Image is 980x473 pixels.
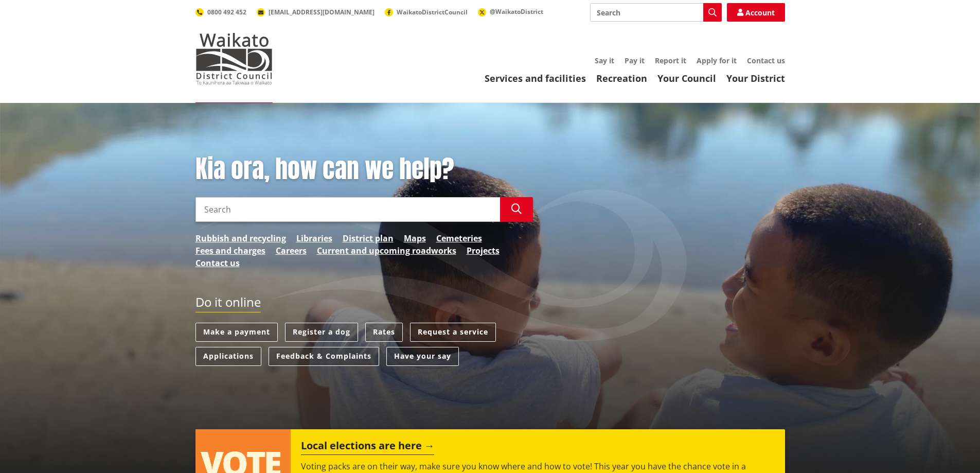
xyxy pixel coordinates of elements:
[269,347,379,366] a: Feedback & Complaints
[195,197,500,222] input: Search input
[485,72,586,84] a: Services and facilities
[195,33,273,84] img: Waikato District Council - Te Kaunihera aa Takiwaa o Waikato
[385,8,468,16] a: WaikatoDistrictCouncil
[490,7,543,16] span: @WaikatoDistrict
[207,8,246,16] span: 0800 492 452
[436,232,482,244] a: Cemeteries
[410,323,496,342] a: Request a service
[365,323,403,342] a: Rates
[195,295,261,313] h2: Do it online
[195,244,265,257] a: Fees and charges
[195,154,533,184] h1: Kia ora, how can we help?
[727,3,785,22] a: Account
[257,8,375,16] a: [EMAIL_ADDRESS][DOMAIN_NAME]
[296,232,332,244] a: Libraries
[269,8,375,16] span: [EMAIL_ADDRESS][DOMAIN_NAME]
[317,244,456,257] a: Current and upcoming roadworks
[697,56,737,65] a: Apply for it
[747,56,785,65] a: Contact us
[301,440,434,455] h2: Local elections are here
[343,232,394,244] a: District plan
[195,257,240,269] a: Contact us
[625,56,645,65] a: Pay it
[590,3,722,22] input: Search input
[285,323,358,342] a: Register a dog
[404,232,426,244] a: Maps
[276,244,307,257] a: Careers
[478,7,543,16] a: @WaikatoDistrict
[397,8,468,16] span: WaikatoDistrictCouncil
[655,56,686,65] a: Report it
[195,347,261,366] a: Applications
[726,72,785,84] a: Your District
[386,347,459,366] a: Have your say
[195,232,286,244] a: Rubbish and recycling
[467,244,500,257] a: Projects
[195,8,246,16] a: 0800 492 452
[195,323,278,342] a: Make a payment
[595,56,614,65] a: Say it
[657,72,716,84] a: Your Council
[596,72,647,84] a: Recreation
